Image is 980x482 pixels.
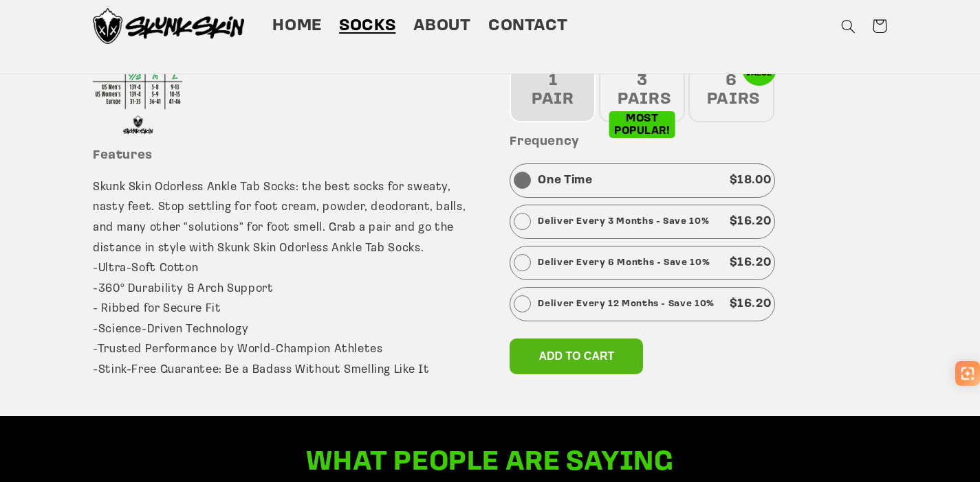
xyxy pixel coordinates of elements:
div: 6 PAIRS [688,54,774,122]
span: Socks [339,16,395,37]
summary: Search [832,10,864,42]
span: 16.20 [737,216,771,227]
a: About [404,7,479,45]
p: Skunk Skin Odorless Ankle Tab Socks: the best socks for sweaty, nasty feet. Stop settling for foo... [93,177,470,380]
span: About [413,16,471,37]
span: Home [272,16,322,37]
h2: What people are saying [267,445,714,481]
h3: Features [93,148,470,164]
a: Home [264,7,331,45]
p: Deliver Every 3 Months - Save 10% [538,215,709,229]
p: $ [730,294,772,314]
span: Add to cart [538,350,614,362]
img: Skunk Skin Anti-Odor Socks. [93,8,244,44]
span: Contact [488,16,567,37]
p: $ [730,253,772,273]
p: Deliver Every 12 Months - Save 10% [538,297,714,311]
a: Socks [331,7,404,45]
h3: Frequency [510,135,887,150]
a: Contact [479,7,576,45]
p: One Time [538,170,592,191]
button: Add to cart [510,338,643,374]
span: 16.20 [737,298,771,310]
span: 18.00 [737,174,771,186]
div: 3 PAIRS [599,54,685,122]
span: 16.20 [737,257,771,268]
p: Deliver Every 6 Months - Save 10% [538,256,710,270]
p: $ [730,170,772,191]
div: 1 PAIR [510,54,596,122]
p: $ [730,211,772,232]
